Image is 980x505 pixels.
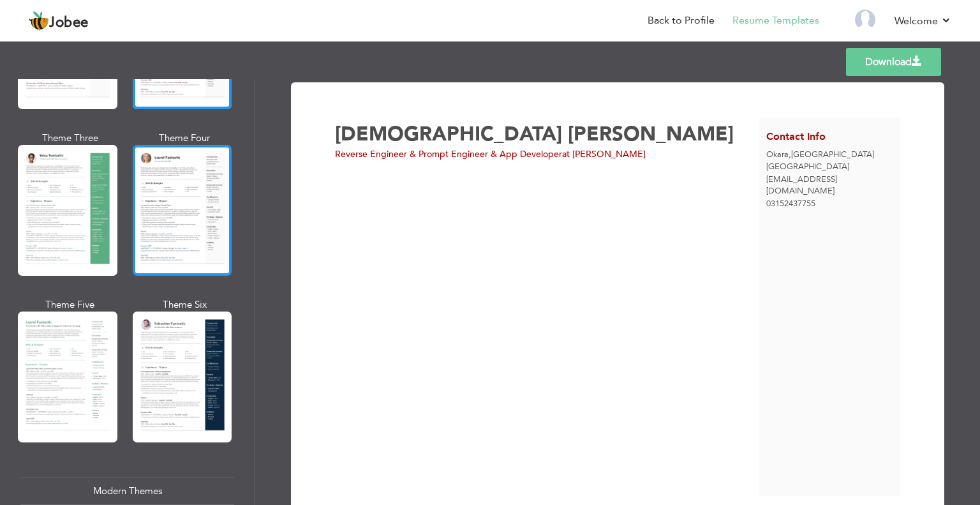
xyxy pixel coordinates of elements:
[20,478,234,505] div: Modern Themes
[789,149,791,160] span: ,
[766,174,837,197] span: [EMAIL_ADDRESS][DOMAIN_NAME]
[846,48,941,76] a: Download
[29,11,89,31] a: Jobee
[895,13,951,29] a: Welcome
[766,130,826,144] span: Contact Info
[335,121,562,147] span: [DEMOGRAPHIC_DATA]
[732,13,819,28] a: Resume Templates
[568,121,734,147] span: [PERSON_NAME]
[855,10,875,30] img: Profile Img
[335,148,562,160] span: Reverse Engineer & Prompt Engineer & App Developer
[766,149,789,160] span: Okara
[135,298,235,312] div: Theme Six
[135,132,235,145] div: Theme Four
[766,198,815,209] span: 03152437755
[766,161,849,172] span: [GEOGRAPHIC_DATA]
[20,132,120,145] div: Theme Three
[20,298,120,312] div: Theme Five
[562,148,646,160] span: at [PERSON_NAME]
[49,16,89,30] span: Jobee
[648,13,715,28] a: Back to Profile
[759,149,901,172] div: [GEOGRAPHIC_DATA]
[29,11,49,31] img: jobee.io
